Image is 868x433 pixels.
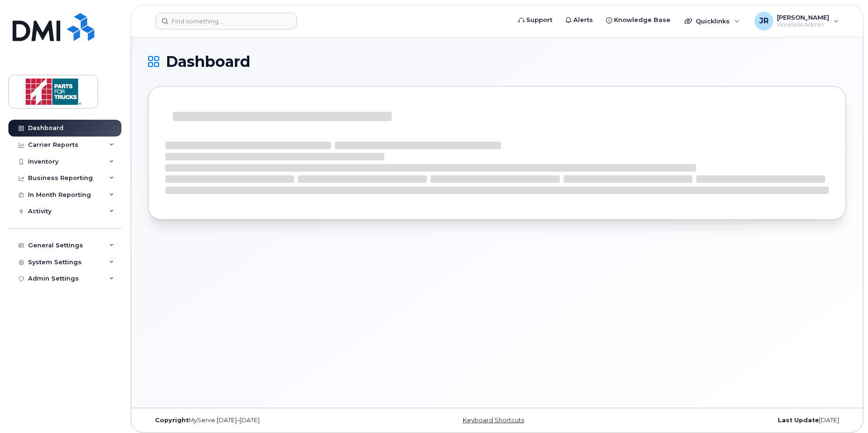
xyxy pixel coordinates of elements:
strong: Copyright [155,417,189,424]
strong: Last Update [778,417,819,424]
div: MyServe [DATE]–[DATE] [148,417,381,424]
span: Dashboard [166,55,250,69]
div: [DATE] [614,417,846,424]
a: Keyboard Shortcuts [463,417,524,424]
